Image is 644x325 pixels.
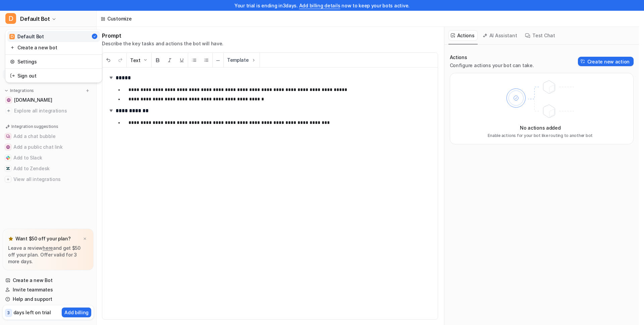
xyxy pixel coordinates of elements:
[7,70,100,81] a: Sign out
[5,13,16,24] span: D
[10,44,15,51] img: reset
[10,58,15,65] img: reset
[9,34,15,39] span: D
[5,30,102,83] div: DDefault Bot
[7,42,100,53] a: Create a new bot
[9,33,44,40] div: Default Bot
[20,14,50,24] span: Default Bot
[10,72,15,79] img: reset
[7,56,100,67] a: Settings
